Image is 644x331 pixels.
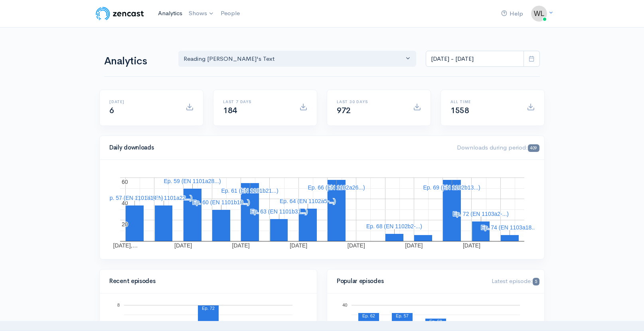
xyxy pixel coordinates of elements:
h6: Last 7 days [223,100,290,104]
text: [DATE] [232,242,250,249]
text: [DATE] [405,242,423,249]
span: 5 [533,278,539,285]
div: Reading [PERSON_NAME]'s Text [184,54,404,64]
text: Ep. 62 [362,313,375,318]
a: Help [498,5,526,22]
h4: Daily downloads [109,144,447,151]
text: 8 [117,303,120,307]
text: Ep. 66 (EN 1102a26...) [308,184,365,191]
input: analytics date range selector [426,51,524,67]
text: 20 [122,221,128,227]
h1: Analytics [104,56,169,67]
text: Ep. 72 (EN 1103a2-...) [453,211,509,217]
span: Latest episode: [492,277,539,285]
h6: [DATE] [109,100,176,104]
span: 6 [109,106,114,116]
text: [DATE] [174,242,192,249]
text: Ep. 58 [429,319,442,324]
svg: A chart. [109,169,535,249]
text: Ep. 64 (EN 1102a5-...) [280,198,336,204]
text: [DATE] [348,242,365,249]
text: Ep. 72 [202,306,215,311]
text: 60 [122,179,128,185]
a: People [217,5,243,22]
span: Downloads during period: [457,144,539,151]
text: [DATE] [290,242,307,249]
a: Analytics [155,5,186,22]
text: Ep. 68 (EN 1102b2-...) [366,223,422,229]
text: Ep. 74 (EN 1103a18...) [481,224,538,231]
h4: Recent episodes [109,278,302,285]
h4: Popular episodes [337,278,482,285]
span: 1558 [450,106,469,116]
text: 40 [122,200,128,206]
text: Ep. 57 [396,313,409,318]
span: 409 [528,144,539,152]
span: 184 [223,106,237,116]
text: Ep. 69 (EN 1102b13...) [423,184,480,191]
text: Ep. 58 (EN 1101a22...) [135,195,192,201]
h6: All time [450,100,517,104]
text: Ep. 60 (EN 1101b10...) [192,199,249,205]
text: 40 [342,303,347,307]
text: [DATE] [463,242,480,249]
text: Ep. 57 (EN 1101a14...) [106,195,163,201]
a: Shows [186,5,217,22]
text: Ep. 61 (EN 1101b21...) [221,187,278,194]
text: Ep. 59 (EN 1101a28...) [164,178,221,184]
h6: Last 30 days [337,100,403,104]
text: Ep. 63 (EN 1101b31...) [250,208,307,215]
img: ... [531,6,547,22]
text: [DATE],… [113,242,138,249]
span: 972 [337,106,351,116]
button: Reading Aristotle's Text [178,51,416,67]
img: ZenCast Logo [95,6,145,22]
